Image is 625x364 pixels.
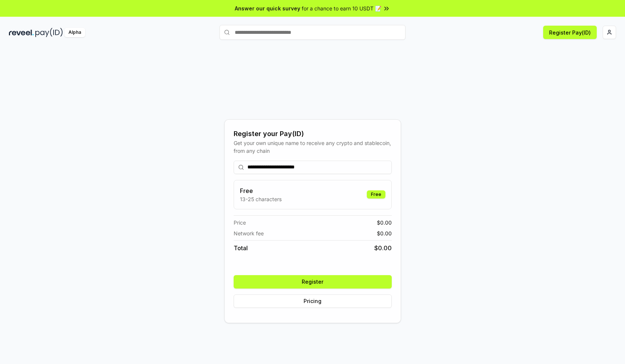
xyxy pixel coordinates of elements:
p: 13-25 characters [240,195,282,203]
span: Price [234,219,246,226]
img: reveel_dark [9,28,34,37]
span: Total [234,244,248,252]
div: Alpha [64,28,85,37]
span: Answer our quick survey [235,4,300,12]
h3: Free [240,186,282,195]
span: Network fee [234,229,264,237]
button: Register [234,275,392,289]
button: Pricing [234,294,392,308]
img: pay_id [35,28,63,37]
button: Register Pay(ID) [543,26,597,39]
div: Register your Pay(ID) [234,129,392,139]
div: Free [367,190,385,199]
span: $ 0.00 [377,229,392,237]
span: for a chance to earn 10 USDT 📝 [302,4,381,12]
span: $ 0.00 [374,244,392,252]
span: $ 0.00 [377,219,392,226]
div: Get your own unique name to receive any crypto and stablecoin, from any chain [234,139,392,155]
